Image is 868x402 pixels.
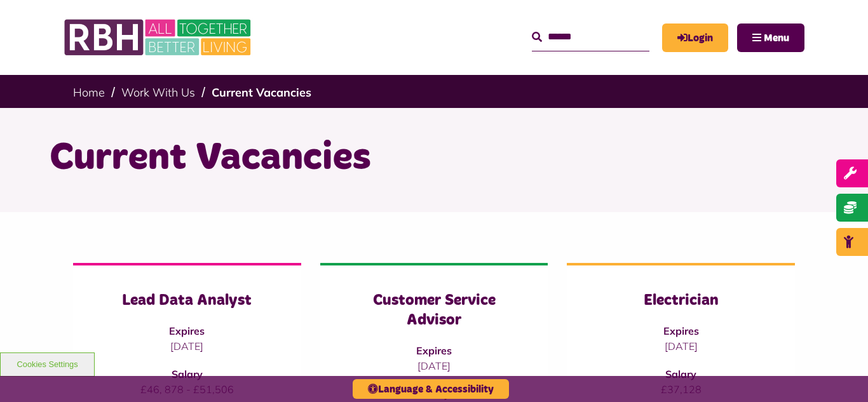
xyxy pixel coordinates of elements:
[346,358,523,373] p: [DATE]
[212,85,311,100] a: Current Vacancies
[662,23,728,52] a: MyRBH
[121,85,195,100] a: Work With Us
[98,291,276,311] h3: Lead Data Analyst
[592,291,770,311] h3: Electrician
[73,85,105,100] a: Home
[346,291,523,330] h3: Customer Service Advisor
[64,13,254,62] img: RBH
[737,23,804,52] button: Navigation
[811,345,868,402] iframe: Netcall Web Assistant for live chat
[353,379,509,399] button: Language & Accessibility
[665,368,696,380] strong: Salary
[98,338,276,354] p: [DATE]
[592,338,770,354] p: [DATE]
[416,344,452,357] strong: Expires
[169,325,205,337] strong: Expires
[50,133,818,183] h1: Current Vacancies
[764,33,789,43] span: Menu
[172,368,203,380] strong: Salary
[663,325,699,337] strong: Expires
